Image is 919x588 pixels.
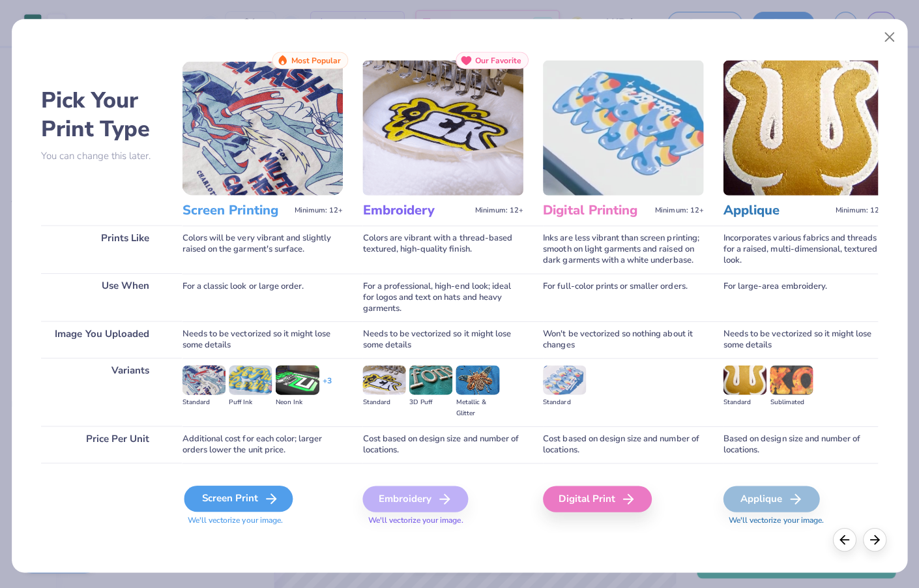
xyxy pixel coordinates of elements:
[722,201,828,218] h3: Applique
[722,60,881,194] img: Applique
[184,512,343,523] span: We'll vectorize your image.
[722,363,765,392] img: Standard
[833,205,881,214] span: Minimum: 12+
[184,319,343,356] div: Needs to be vectorized so it might lose some details
[44,319,164,356] div: Image You Uploaded
[542,319,702,356] div: Won't be vectorized so nothing about it changes
[276,363,319,392] img: Neon Ink
[363,424,523,460] div: Cost based on design size and number of locations.
[184,394,227,405] div: Standard
[542,60,702,194] img: Digital Printing
[542,483,650,509] div: Digital Print
[230,394,273,405] div: Puff Ink
[542,394,585,405] div: Standard
[363,363,406,392] img: Standard
[186,483,294,509] div: Screen Print
[184,363,227,392] img: Standard
[363,319,523,356] div: Needs to be vectorized so it might lose some details
[323,373,332,395] div: + 3
[44,85,164,143] h2: Pick Your Print Type
[363,512,523,523] span: We'll vectorize your image.
[722,224,881,272] div: Incorporates various fabrics and threads for a raised, multi-dimensional, textured look.
[722,483,817,509] div: Applique
[295,205,343,214] span: Minimum: 12+
[542,224,702,272] div: Inks are less vibrant than screen printing; smooth on light garments and raised on dark garments ...
[722,319,881,356] div: Needs to be vectorized so it might lose some details
[456,363,499,392] img: Metallic & Glitter
[363,394,406,405] div: Standard
[44,224,164,272] div: Prints Like
[875,25,899,50] button: Close
[44,356,164,423] div: Variants
[184,60,343,194] img: Screen Printing
[722,394,765,405] div: Standard
[542,272,702,319] div: For full-color prints or smaller orders.
[474,205,523,214] span: Minimum: 12+
[722,424,881,460] div: Based on design size and number of locations.
[722,512,881,523] span: We'll vectorize your image.
[230,363,273,392] img: Puff Ink
[363,224,523,272] div: Colors are vibrant with a thread-based textured, high-quality finish.
[363,272,523,319] div: For a professional, high-end look; ideal for logos and text on hats and heavy garments.
[768,363,811,392] img: Sublimated
[44,272,164,319] div: Use When
[363,483,468,509] div: Embroidery
[363,201,469,218] h3: Embroidery
[276,394,319,405] div: Neon Ink
[184,201,290,218] h3: Screen Printing
[542,201,649,218] h3: Digital Printing
[542,363,585,392] img: Standard
[363,60,523,194] img: Embroidery
[542,424,702,460] div: Cost based on design size and number of locations.
[292,55,342,65] span: Most Popular
[654,205,702,214] span: Minimum: 12+
[184,224,343,272] div: Colors will be very vibrant and slightly raised on the garment's surface.
[44,150,164,161] p: You can change this later.
[184,424,343,460] div: Additional cost for each color; larger orders lower the unit price.
[768,394,811,405] div: Sublimated
[409,363,452,392] img: 3D Puff
[44,424,164,460] div: Price Per Unit
[474,55,521,65] span: Our Favorite
[722,272,881,319] div: For large-area embroidery.
[409,394,452,405] div: 3D Puff
[184,272,343,319] div: For a classic look or large order.
[456,394,499,417] div: Metallic & Glitter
